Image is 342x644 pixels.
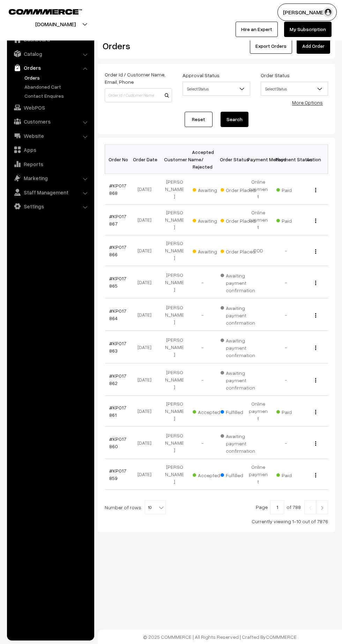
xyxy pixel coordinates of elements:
[315,281,316,285] img: Menu
[315,219,316,223] img: Menu
[193,246,228,255] span: Awaiting
[9,101,92,114] a: WebPOS
[244,235,272,266] td: COD
[161,298,188,331] td: [PERSON_NAME]
[98,630,342,644] footer: © 2025 COMMMERCE | All Rights Reserved | Crafted By
[221,335,255,359] span: Awaiting payment confirmation
[307,506,313,510] img: Left
[9,129,92,142] a: Website
[161,145,188,174] th: Customer Name
[272,331,300,363] td: -
[133,298,161,331] td: [DATE]
[11,15,100,33] button: [DOMAIN_NAME]
[9,115,92,128] a: Customers
[188,298,216,331] td: -
[9,158,92,170] a: Reports
[244,459,272,490] td: Online payment
[133,174,161,205] td: [DATE]
[193,215,228,224] span: Awaiting
[221,431,255,454] span: Awaiting payment confirmation
[133,396,161,427] td: [DATE]
[193,407,228,416] span: Accepted
[161,331,188,363] td: [PERSON_NAME]
[161,396,188,427] td: [PERSON_NAME]
[261,72,290,79] label: Order Status
[9,186,92,199] a: Staff Management
[315,188,316,192] img: Menu
[161,174,188,205] td: [PERSON_NAME]
[221,185,255,194] span: Order Placed
[161,459,188,490] td: [PERSON_NAME]
[133,235,161,266] td: [DATE]
[188,331,216,363] td: -
[315,249,316,254] img: Menu
[161,427,188,459] td: [PERSON_NAME]
[109,436,126,449] a: #KP017860
[188,427,216,459] td: -
[105,145,133,174] th: Order No
[221,368,255,391] span: Awaiting payment confirmation
[244,396,272,427] td: Online payment
[250,38,292,54] button: Export Orders
[266,634,297,640] a: COMMMERCE
[105,71,172,86] label: Order Id / Customer Name, Email, Phone
[244,174,272,205] td: Online payment
[133,363,161,396] td: [DATE]
[276,407,311,416] span: Paid
[109,405,126,418] a: #KP017861
[109,340,126,354] a: #KP017863
[315,410,316,414] img: Menu
[272,363,300,396] td: -
[315,378,316,383] img: Menu
[277,3,337,21] button: [PERSON_NAME]
[284,22,332,37] a: My Subscription
[221,246,255,255] span: Order Placed
[323,7,333,17] img: user
[9,143,92,156] a: Apps
[276,215,311,224] span: Paid
[188,145,216,174] th: Accepted / Rejected
[109,213,126,227] a: #KP017867
[315,473,316,478] img: Menu
[145,501,165,515] span: 10
[315,346,316,350] img: Menu
[109,244,126,257] a: #KP017866
[23,92,92,99] a: Contact Enquires
[315,441,316,446] img: Menu
[109,275,126,289] a: #KP017865
[133,331,161,363] td: [DATE]
[183,83,250,95] span: Select Status
[244,205,272,235] td: Online payment
[183,72,220,79] label: Approval Status
[133,459,161,490] td: [DATE]
[133,145,161,174] th: Order Date
[105,504,141,511] span: Number of rows
[109,308,126,321] a: #KP017864
[315,313,316,318] img: Menu
[9,9,82,14] img: COMMMERCE
[272,235,300,266] td: -
[23,83,92,90] a: Abandoned Cart
[145,500,166,514] span: 10
[9,200,92,213] a: Settings
[261,82,328,96] span: Select Status
[221,215,255,224] span: Order Placed
[300,145,328,174] th: Action
[183,82,250,96] span: Select Status
[287,504,301,510] span: of 788
[9,172,92,184] a: Marketing
[256,504,268,510] span: Page
[161,205,188,235] td: [PERSON_NAME]
[221,112,248,127] button: Search
[133,266,161,298] td: [DATE]
[9,61,92,74] a: Orders
[244,145,272,174] th: Payment Method
[161,266,188,298] td: [PERSON_NAME]
[109,373,126,386] a: #KP017862
[272,266,300,298] td: -
[161,363,188,396] td: [PERSON_NAME]
[161,235,188,266] td: [PERSON_NAME]
[109,468,126,481] a: #KP017859
[319,506,325,510] img: Right
[221,470,255,479] span: Fulfilled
